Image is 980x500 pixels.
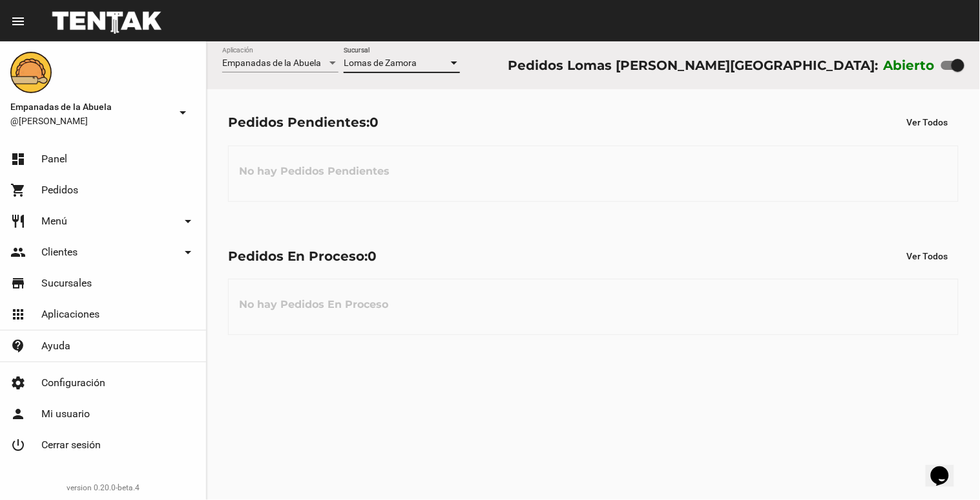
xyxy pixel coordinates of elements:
[370,114,379,130] span: 0
[41,408,90,420] span: Mi usuario
[41,215,67,228] span: Menú
[41,340,70,353] span: Ayuda
[907,117,948,127] span: Ver Todos
[10,307,26,322] mat-icon: apps
[508,55,878,76] div: Pedidos Lomas [PERSON_NAME][GEOGRAPHIC_DATA]:
[10,437,26,453] mat-icon: power_settings_new
[907,251,948,261] span: Ver Todos
[41,308,99,321] span: Aplicaciones
[41,153,67,166] span: Panel
[10,182,26,198] mat-icon: shopping_cart
[10,52,52,93] img: f0136945-ed32-4f7c-91e3-a375bc4bb2c5.png
[41,376,105,389] span: Configuración
[897,245,959,268] button: Ver Todos
[229,152,400,191] h3: No hay Pedidos Pendientes
[229,285,399,324] h3: No hay Pedidos En Proceso
[228,246,377,266] div: Pedidos En Proceso:
[180,213,196,229] mat-icon: arrow_drop_down
[41,184,78,197] span: Pedidos
[10,99,170,114] span: Empanadas de la Abuela
[10,213,26,229] mat-icon: restaurant
[897,111,959,134] button: Ver Todos
[10,14,26,29] mat-icon: menu
[41,277,92,290] span: Sucursales
[368,248,377,264] span: 0
[884,55,935,76] label: Abierto
[222,58,321,68] span: Empanadas de la Abuela
[10,406,26,422] mat-icon: person
[175,105,191,120] mat-icon: arrow_drop_down
[344,58,417,68] span: Lomas de Zamora
[10,338,26,354] mat-icon: contact_support
[10,114,170,127] span: @[PERSON_NAME]
[926,448,967,487] iframe: chat widget
[10,375,26,391] mat-icon: settings
[10,481,196,494] div: version 0.20.0-beta.4
[228,112,379,133] div: Pedidos Pendientes:
[10,151,26,167] mat-icon: dashboard
[10,245,26,260] mat-icon: people
[41,439,101,451] span: Cerrar sesión
[180,245,196,260] mat-icon: arrow_drop_down
[41,246,78,259] span: Clientes
[10,276,26,291] mat-icon: store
